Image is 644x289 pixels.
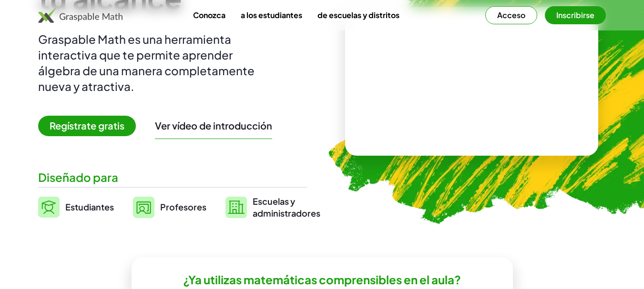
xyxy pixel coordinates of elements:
[317,10,399,20] font: de escuelas y distritos
[38,170,118,184] font: Diseñado para
[50,120,124,131] font: Regístrate gratis
[155,120,272,131] font: Ver vídeo de introducción
[241,10,302,20] font: a los estudiantes
[485,6,537,24] button: Acceso
[155,120,272,132] button: Ver vídeo de introducción
[253,208,320,219] font: administradores
[38,197,60,218] img: svg%3e
[253,196,295,207] font: Escuelas y
[225,197,247,218] img: svg%3e
[310,6,407,24] a: de escuelas y distritos
[65,201,114,212] font: Estudiantes
[545,6,606,24] button: Inscribirse
[225,195,320,219] a: Escuelas yadministradores
[400,46,543,117] video: ¿Qué es esto? Es notación matemática dinámica. Esta notación desempeña un papel fundamental en có...
[133,197,154,218] img: svg%3e
[133,195,206,219] a: Profesores
[38,32,255,93] font: Graspable Math es una herramienta interactiva que te permite aprender álgebra de una manera compl...
[160,201,206,212] font: Profesores
[193,10,225,20] font: Conozca
[556,10,594,20] font: Inscribirse
[185,6,233,24] a: Conozca
[183,272,461,287] font: ¿Ya utilizas matemáticas comprensibles en el aula?
[38,195,114,219] a: Estudiantes
[233,6,310,24] a: a los estudiantes
[497,10,525,20] font: Acceso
